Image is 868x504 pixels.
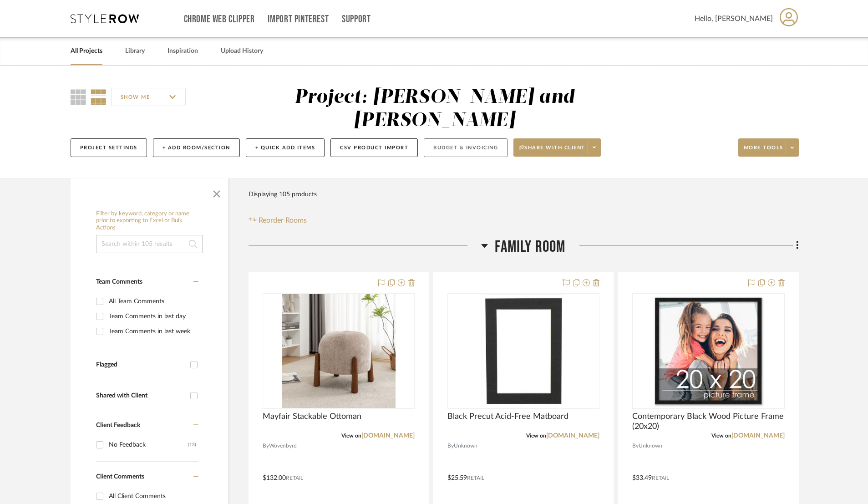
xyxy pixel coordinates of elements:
span: Reorder Rooms [259,215,307,226]
h6: Filter by keyword, category or name prior to exporting to Excel or Bulk Actions [96,210,203,232]
div: Team Comments in last week [109,324,196,339]
span: By [632,442,639,450]
div: All Team Comments [109,294,196,309]
span: Client Comments [96,473,144,480]
a: All Projects [71,45,102,57]
span: By [447,442,454,450]
span: Black Precut Acid-Free Matboard [447,412,569,422]
span: Unknown [639,442,662,450]
button: Share with client [513,138,601,157]
span: Hello, [PERSON_NAME] [695,13,773,24]
img: Mayfair Stackable Ottoman [282,294,396,408]
div: Displaying 105 products [249,185,317,204]
a: [DOMAIN_NAME] [731,433,785,439]
button: Budget & Invoicing [424,138,508,157]
a: Upload History [221,45,263,57]
div: Flagged [96,361,186,369]
span: View on [711,433,731,438]
span: Unknown [454,442,477,450]
span: Wovenbyrd [269,442,297,450]
a: Chrome Web Clipper [184,15,255,23]
a: [DOMAIN_NAME] [546,433,599,439]
span: View on [526,433,546,438]
span: More tools [744,144,783,158]
div: All Client Comments [109,489,196,504]
span: View on [341,433,361,438]
div: No Feedback [109,438,188,452]
div: Shared with Client [96,392,186,400]
span: Share with client [519,144,585,158]
button: More tools [738,138,799,157]
button: CSV Product Import [330,138,418,157]
button: Close [208,183,226,201]
button: + Add Room/Section [153,138,240,157]
a: Import Pinterest [268,15,329,23]
span: Team Comments [96,279,142,285]
span: Family Room [495,237,565,257]
div: (13) [188,438,196,452]
div: Project: [PERSON_NAME] and [PERSON_NAME] [294,88,574,130]
a: [DOMAIN_NAME] [361,433,415,439]
img: Black Precut Acid-Free Matboard [482,294,565,408]
button: + Quick Add Items [246,138,325,157]
span: By [263,442,269,450]
span: Mayfair Stackable Ottoman [263,412,361,422]
button: Project Settings [71,138,147,157]
span: Client Feedback [96,422,140,428]
a: Support [342,15,371,23]
div: Team Comments in last day [109,309,196,324]
button: Reorder Rooms [249,215,307,226]
a: Inspiration [168,45,198,57]
span: Contemporary Black Wood Picture Frame (20x20) [632,412,784,432]
a: Library [125,45,145,57]
img: Contemporary Black Wood Picture Frame (20x20) [651,294,765,408]
input: Search within 105 results [96,235,203,253]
